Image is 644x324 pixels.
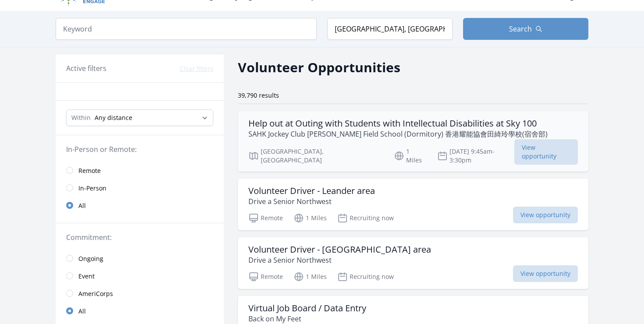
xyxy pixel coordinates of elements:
[56,285,224,302] a: AmeriCorps
[294,213,327,223] p: 1 Miles
[513,265,578,282] span: View opportunity
[294,271,327,282] p: 1 Miles
[56,267,224,285] a: Event
[78,166,101,175] span: Remote
[509,24,532,34] span: Search
[56,18,317,40] input: Keyword
[248,118,548,129] h3: Help out at Outing with Students with Intellectual Disabilities at Sky 100
[327,18,453,40] input: Location
[248,213,283,223] p: Remote
[238,111,588,172] a: Help out at Outing with Students with Intellectual Disabilities at Sky 100 SAHK Jockey Club [PERS...
[248,147,383,165] p: [GEOGRAPHIC_DATA], [GEOGRAPHIC_DATA]
[78,289,113,298] span: AmeriCorps
[180,64,213,73] button: Clear filters
[56,197,224,214] a: All
[248,271,283,282] p: Remote
[394,147,426,165] p: 1 Miles
[78,307,86,316] span: All
[248,255,431,265] p: Drive a Senior Northwest
[238,91,279,99] span: 39,790 results
[248,313,366,324] p: Back on My Feet
[463,18,588,40] button: Search
[248,244,431,255] h3: Volunteer Driver - [GEOGRAPHIC_DATA] area
[248,129,548,139] p: SAHK Jockey Club [PERSON_NAME] Field School (Dormitory) 香港耀能協會田綺玲學校(宿舍部)
[337,271,394,282] p: Recruiting now
[66,232,213,243] legend: Commitment:
[56,302,224,320] a: All
[78,272,95,281] span: Event
[513,207,578,223] span: View opportunity
[66,109,213,126] select: Search Radius
[66,144,213,155] legend: In-Person or Remote:
[437,147,515,165] p: [DATE] 9:45am-3:30pm
[78,201,86,210] span: All
[248,186,375,196] h3: Volunteer Driver - Leander area
[56,179,224,197] a: In-Person
[56,250,224,267] a: Ongoing
[66,63,106,74] h3: Active filters
[514,139,578,165] span: View opportunity
[238,237,588,289] a: Volunteer Driver - [GEOGRAPHIC_DATA] area Drive a Senior Northwest Remote 1 Miles Recruiting now ...
[238,179,588,230] a: Volunteer Driver - Leander area Drive a Senior Northwest Remote 1 Miles Recruiting now View oppor...
[56,162,224,179] a: Remote
[248,196,375,207] p: Drive a Senior Northwest
[248,303,366,313] h3: Virtual Job Board / Data Entry
[78,184,106,193] span: In-Person
[337,213,394,223] p: Recruiting now
[78,254,103,263] span: Ongoing
[238,57,400,77] h2: Volunteer Opportunities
